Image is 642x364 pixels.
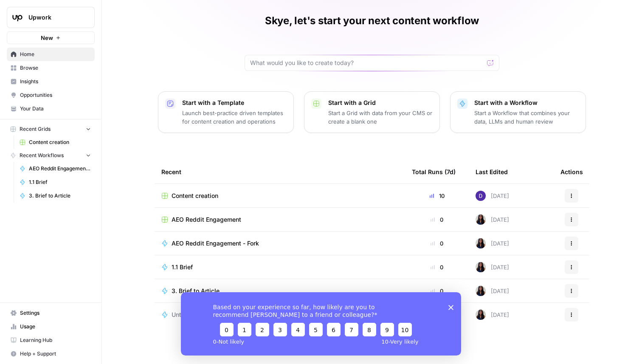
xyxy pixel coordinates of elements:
span: Settings [20,309,91,317]
button: New [7,31,95,44]
a: AEO Reddit Engagement [161,215,398,224]
span: AEO Reddit Engagement - Fork [29,165,91,172]
a: Usage [7,320,95,333]
img: rox323kbkgutb4wcij4krxobkpon [476,286,486,296]
a: Opportunities [7,88,95,102]
span: Recent Workflows [20,152,64,159]
span: Content creation [29,138,91,146]
div: 0 [412,239,462,248]
span: Home [20,51,91,58]
button: Start with a TemplateLaunch best-practice driven templates for content creation and operations [158,91,294,133]
a: Untitled [161,310,398,319]
a: 1.1 Brief [16,175,95,189]
button: Start with a WorkflowStart a Workflow that combines your data, LLMs and human review [450,91,586,133]
a: Home [7,48,95,61]
a: Learning Hub [7,333,95,347]
span: Untitled [172,310,194,319]
p: Start a Workflow that combines your data, LLMs and human review [474,109,579,126]
a: AEO Reddit Engagement - Fork [161,239,398,248]
div: Last Edited [476,160,508,183]
img: Upwork Logo [10,10,25,25]
div: [DATE] [476,214,509,225]
span: Upwork [28,13,80,22]
span: Usage [20,323,91,330]
a: 3. Brief to Article [161,287,398,295]
h1: Skye, let's start your next content workflow [265,14,479,28]
a: 3. Brief to Article [16,189,95,203]
span: Opportunities [20,91,91,99]
div: Total Runs (7d) [412,160,456,183]
p: Launch best-practice driven templates for content creation and operations [182,109,287,126]
span: Browse [20,64,91,72]
a: Your Data [7,102,95,116]
span: 3. Brief to Article [29,192,91,200]
span: Your Data [20,105,91,113]
button: Help + Support [7,347,95,361]
span: Insights [20,78,91,85]
button: Workspace: Upwork [7,7,95,28]
span: Help + Support [20,350,91,358]
div: 0 [412,287,462,295]
div: 0 [412,215,462,224]
img: 6clbhjv5t98vtpq4yyt91utag0vy [476,191,486,201]
div: Actions [560,160,583,183]
iframe: Survey from AirOps [181,292,461,356]
a: Content creation [16,135,95,149]
div: [DATE] [476,262,509,272]
span: Recent Grids [20,125,51,133]
a: 1.1 Brief [161,263,398,271]
span: 3. Brief to Article [172,287,220,295]
p: Start a Grid with data from your CMS or create a blank one [328,109,433,126]
div: [DATE] [476,286,509,296]
img: rox323kbkgutb4wcij4krxobkpon [476,214,486,225]
div: Recent [161,160,398,183]
a: Insights [7,75,95,88]
button: Recent Workflows [7,149,95,162]
p: Start with a Grid [328,99,433,107]
button: Recent Grids [7,123,95,135]
img: rox323kbkgutb4wcij4krxobkpon [476,238,486,248]
a: Content creation [161,192,398,200]
div: [DATE] [476,310,509,320]
p: Start with a Workflow [474,99,579,107]
img: rox323kbkgutb4wcij4krxobkpon [476,262,486,272]
div: [DATE] [476,238,509,248]
input: What would you like to create today? [250,59,484,67]
div: 0 [412,263,462,271]
span: 1.1 Brief [172,263,193,271]
a: Browse [7,61,95,75]
span: Learning Hub [20,336,91,344]
span: AEO Reddit Engagement [172,215,241,224]
span: 1.1 Brief [29,178,91,186]
a: AEO Reddit Engagement - Fork [16,162,95,175]
a: Settings [7,306,95,320]
button: Start with a GridStart a Grid with data from your CMS or create a blank one [304,91,440,133]
img: rox323kbkgutb4wcij4krxobkpon [476,310,486,320]
div: 10 [412,192,462,200]
span: New [41,34,53,42]
span: AEO Reddit Engagement - Fork [172,239,259,248]
div: [DATE] [476,191,509,201]
p: Start with a Template [182,99,287,107]
span: Content creation [172,192,218,200]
